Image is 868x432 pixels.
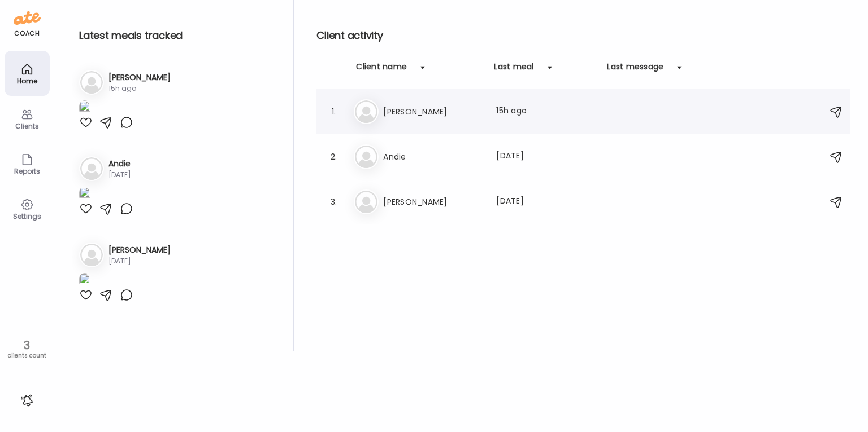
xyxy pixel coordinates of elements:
h3: [PERSON_NAME] [108,72,171,83]
h3: Andie [108,158,131,170]
h3: [PERSON_NAME] [383,105,483,118]
img: images%2FSOJjlWu9NIfIKIl0B3BB3VDInnK2%2FkXnppqYX9CIMd2h2STXY%2F60lAwHBNfdd6k35HfdK3_1080 [79,100,90,116]
div: Client name [356,61,407,79]
div: coach [14,29,40,38]
div: Clients [7,122,47,130]
div: 1. [327,105,340,118]
div: Last meal [494,61,533,79]
img: bg-avatar-default.svg [80,244,103,266]
div: clients count [4,352,50,360]
div: 2. [327,150,340,164]
div: Reports [7,167,47,175]
div: 15h ago [496,105,596,118]
div: 15h ago [108,83,171,94]
div: 3 [4,338,50,352]
div: 3. [327,195,340,209]
img: bg-avatar-default.svg [80,157,103,180]
img: bg-avatar-default.svg [355,100,377,123]
img: bg-avatar-default.svg [355,191,377,213]
div: Last message [607,61,663,79]
img: images%2FEJfjOlzfk7MAmJAlVkklIeYMX1Q2%2FGx60f6fnxbOyUYp7Kp8E%2FcZBLG6EgJc53kR31ziY0_1080 [79,273,90,288]
h2: Client activity [316,27,850,44]
div: [DATE] [108,256,171,266]
div: [DATE] [496,195,596,209]
div: [DATE] [108,170,131,180]
h3: [PERSON_NAME] [108,244,171,256]
img: bg-avatar-default.svg [80,71,103,94]
div: Settings [7,213,47,220]
div: [DATE] [496,150,596,164]
img: ate [14,9,41,27]
img: images%2FLhXJ2XjecoUbl0IZTL6cplxnLu03%2Fg7os7e7X4SzULf1GO1Gv%2FgCEsOr9auj1b9Alfh4lX_1080 [79,187,90,202]
h3: Andie [383,150,483,164]
img: bg-avatar-default.svg [355,146,377,168]
h2: Latest meals tracked [79,27,275,44]
div: Home [7,77,47,85]
h3: [PERSON_NAME] [383,195,483,209]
